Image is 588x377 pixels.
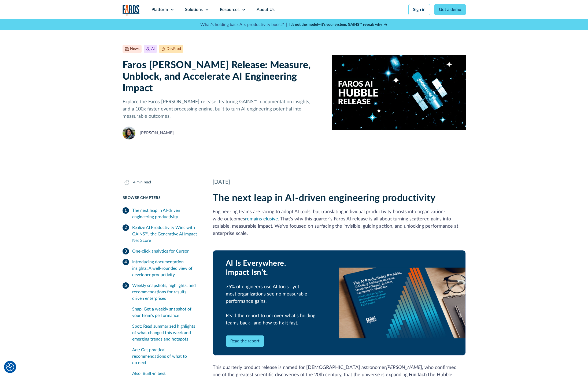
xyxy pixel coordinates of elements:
p: Explore the Faros [PERSON_NAME] release, featuring GAINS™, documentation insights, and a 100x fas... [123,98,323,120]
a: Get a demo [434,4,466,15]
img: The text Faros AI Hubble Release over an image of the Hubble telescope in a dark galaxy where som... [332,45,465,139]
div: AI [151,46,155,52]
a: Spot: Read summarized highlights of what changed this week and emerging trends and hotspots [132,321,200,345]
div: 75% of engineers use AI tools—yet most organizations see no measurable performance gains. Read th... [226,283,326,327]
p: Engineering teams are racing to adopt AI tools, but translating individual productivity boosts in... [213,208,466,237]
div: Resources [220,6,239,13]
div: [PERSON_NAME] [140,130,174,136]
p: What's holding back AI's productivity boost? | [200,21,287,28]
div: Platform [151,6,168,13]
a: The next leap in AI-driven engineering productivity [123,205,200,222]
div: [DATE] [213,178,466,186]
a: Weekly snapshots, highlights, and recommendations for results-driven enterprises [123,280,200,304]
h2: The next leap in AI-driven engineering productivity [213,193,466,204]
img: AI Productivity Paradox Report 2025 [339,268,465,338]
img: Naomi Lurie [123,127,135,139]
div: Realize AI Productivity Wins with GAINS™, the Generative AI Impact Net Score [132,224,200,244]
a: One-click analytics for Cursor [123,246,200,257]
a: Act: Get practical recommendations of what to do next [132,345,200,368]
div: AI Is Everywhere. Impact Isn’t. [226,259,326,277]
em: [PERSON_NAME] [386,365,422,370]
a: Introducing documentation insights: A well-rounded view of developer productivity [123,257,200,280]
img: Logo of the analytics and reporting company Faros. [123,5,140,16]
strong: It’s not the model—it’s your system. GAINS™ reveals why [289,23,382,27]
div: News [130,46,139,52]
div: Act: Get practical recommendations of what to do next [132,347,200,366]
div: Introducing documentation insights: A well-rounded view of developer productivity [132,259,200,278]
h1: Faros [PERSON_NAME] Release: Measure, Unblock, and Accelerate AI Engineering Impact [123,60,323,94]
div: min read [136,180,151,185]
div: The next leap in AI-driven engineering productivity [132,207,200,220]
div: Spot: Read summarized highlights of what changed this week and emerging trends and hotspots [132,323,200,342]
div: Browse Chapters [123,195,200,201]
button: Cookie Settings [6,363,14,371]
div: One-click analytics for Cursor [132,248,189,254]
a: remains elusive [245,217,278,221]
a: Realize AI Productivity Wins with GAINS™, the Generative AI Impact Net Score [123,222,200,246]
a: Sign in [408,4,430,15]
img: Revisit consent button [6,363,14,371]
a: home [123,5,140,16]
div: 4 [133,180,135,185]
div: DevProd [167,46,181,52]
a: Read the report [226,335,264,347]
div: Solutions [185,6,203,13]
a: Snap: Get a weekly snapshot of your team’s performance [132,304,200,321]
a: It’s not the model—it’s your system. GAINS™ reveals why [289,22,388,28]
div: Weekly snapshots, highlights, and recommendations for results-driven enterprises [132,282,200,302]
div: Snap: Get a weekly snapshot of your team’s performance [132,306,200,319]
